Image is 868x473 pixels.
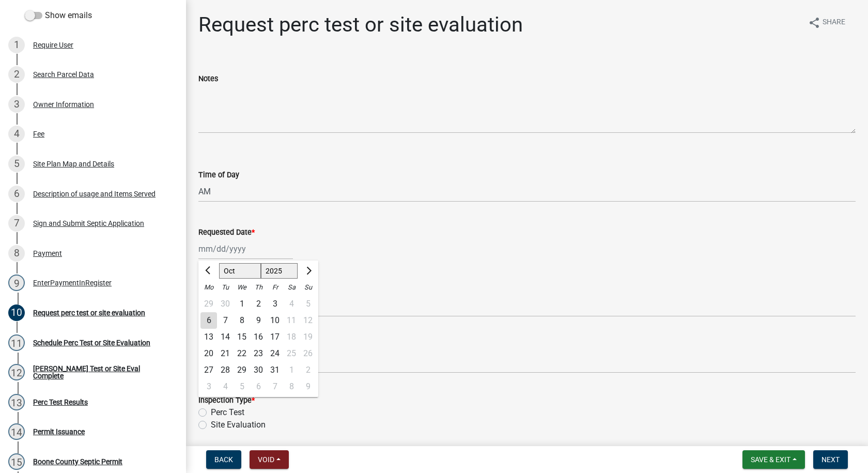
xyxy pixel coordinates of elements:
div: Sign and Submit Septic Application [33,220,144,227]
div: 3 [267,296,283,312]
div: 1 [8,37,25,53]
div: 2 [250,296,267,312]
label: Time of Day [198,172,239,179]
div: 9 [250,312,267,329]
div: Th [250,279,267,296]
div: Site Plan Map and Details [33,160,114,167]
div: Monday, October 13, 2025 [200,329,217,345]
div: Request perc test or site evaluation [33,309,145,316]
input: mm/dd/yyyy [198,238,293,260]
div: Search Parcel Data [33,71,94,78]
div: Owner Information [33,101,94,108]
div: Fr [267,279,283,296]
span: Void [258,455,274,464]
div: Tuesday, October 21, 2025 [217,345,234,362]
button: Save & Exit [742,450,805,469]
div: 8 [234,312,250,329]
div: [PERSON_NAME] Test or Site Eval Complete [33,365,169,379]
span: Save & Exit [751,455,791,464]
button: Void [250,450,289,469]
label: Inspection Type [198,397,255,404]
div: Friday, November 7, 2025 [267,378,283,395]
button: shareShare [800,12,854,33]
span: Back [214,455,233,464]
label: Requested Date [198,229,255,236]
div: 29 [234,362,250,378]
div: 15 [8,453,25,470]
label: Notes [198,75,218,83]
div: 20 [200,345,217,362]
div: 7 [267,378,283,395]
div: Wednesday, November 5, 2025 [234,378,250,395]
div: Tuesday, October 28, 2025 [217,362,234,378]
div: Thursday, October 30, 2025 [250,362,267,378]
div: Friday, October 3, 2025 [267,296,283,312]
div: 7 [217,312,234,329]
div: 16 [250,329,267,345]
div: 5 [8,156,25,172]
div: 27 [200,362,217,378]
label: Site Evaluation [211,419,266,431]
div: 14 [217,329,234,345]
div: Friday, October 31, 2025 [267,362,283,378]
div: 10 [8,304,25,321]
div: Require User [33,41,73,49]
div: 5 [234,378,250,395]
div: 3 [8,96,25,113]
div: 8 [8,245,25,262]
div: 4 [8,126,25,142]
div: 6 [8,186,25,202]
div: 6 [250,378,267,395]
div: 2 [8,66,25,83]
div: 30 [250,362,267,378]
div: Thursday, October 2, 2025 [250,296,267,312]
div: Schedule Perc Test or Site Evaluation [33,339,150,346]
div: 7 [8,215,25,232]
div: Boone County Septic Permit [33,458,122,465]
div: 4 [217,378,234,395]
div: Monday, October 27, 2025 [200,362,217,378]
div: Wednesday, October 8, 2025 [234,312,250,329]
div: Payment [33,250,62,257]
div: 9 [8,274,25,291]
div: Thursday, October 23, 2025 [250,345,267,362]
div: Tu [217,279,234,296]
div: 24 [267,345,283,362]
div: 31 [267,362,283,378]
div: 22 [234,345,250,362]
button: Next month [302,263,314,279]
div: Wednesday, October 1, 2025 [234,296,250,312]
div: Monday, October 6, 2025 [200,312,217,329]
div: Wednesday, October 22, 2025 [234,345,250,362]
div: Mo [200,279,217,296]
div: 15 [234,329,250,345]
div: 29 [200,296,217,312]
div: 14 [8,423,25,440]
button: Back [206,450,241,469]
span: Share [823,17,845,29]
div: 6 [200,312,217,329]
div: Fee [33,130,44,138]
div: EnterPaymentInRegister [33,279,112,286]
div: Tuesday, November 4, 2025 [217,378,234,395]
div: Wednesday, October 15, 2025 [234,329,250,345]
div: We [234,279,250,296]
button: Previous month [203,263,215,279]
div: 10 [267,312,283,329]
label: Show emails [25,9,92,22]
div: 11 [8,334,25,351]
div: Wednesday, October 29, 2025 [234,362,250,378]
div: Perc Test Results [33,399,88,406]
select: Select year [261,263,298,279]
div: 13 [200,329,217,345]
div: Monday, November 3, 2025 [200,378,217,395]
i: share [808,17,820,29]
div: 30 [217,296,234,312]
div: Thursday, November 6, 2025 [250,378,267,395]
div: Tuesday, September 30, 2025 [217,296,234,312]
div: Tuesday, October 7, 2025 [217,312,234,329]
div: Description of usage and Items Served [33,190,156,197]
div: Thursday, October 9, 2025 [250,312,267,329]
div: Monday, October 20, 2025 [200,345,217,362]
div: 3 [200,378,217,395]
